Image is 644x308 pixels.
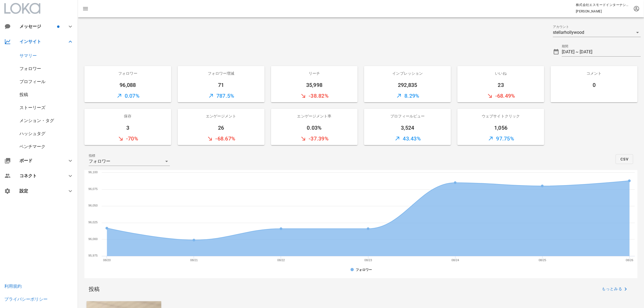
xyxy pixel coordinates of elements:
a: プライバシーポリシー [4,297,48,302]
div: 0.07% [84,89,171,102]
div: フォロワー [89,159,110,164]
text: 96,100 [88,171,98,174]
div: 設定 [19,188,61,194]
a: メンション・タグ [19,118,54,123]
div: メッセージ [19,24,56,29]
text: 96,050 [88,204,98,207]
span: CSV [620,157,629,161]
div: 71 [178,81,265,89]
text: 08/24 [452,258,459,262]
div: -68.49% [457,89,544,102]
div: 1,056 [457,123,544,132]
tspan: フォロワー [356,268,372,272]
div: エンゲージメント率 [271,109,358,123]
div: 投稿 [89,285,100,293]
div: アカウントstellarhollywood [553,28,641,37]
div: -68.67% [178,132,265,145]
div: プロフィールビュー [364,109,451,123]
a: ストーリーズ [19,105,45,110]
text: 08/22 [277,258,285,262]
p: [PERSON_NAME] [576,9,630,14]
text: 08/26 [626,258,633,262]
a: サマリー [19,53,37,58]
div: インプレッション [364,66,451,81]
text: 08/25 [539,258,546,262]
div: ウェブサイトクリック [457,109,544,123]
a: プロフィール [19,79,45,84]
div: ボード [19,158,61,163]
a: ハッシュタグ [19,131,45,136]
span: もっとみる [602,286,629,292]
a: 利用規約 [4,284,22,289]
div: 292,835 [364,81,451,89]
div: エンゲージメント [178,109,265,123]
div: -38.82% [271,89,358,102]
div: 35,998 [271,81,358,89]
text: 08/20 [103,258,111,262]
div: フォロワー [84,66,171,81]
div: 26 [178,123,265,132]
a: フォロワー [19,66,41,71]
text: 96,075 [88,187,98,191]
span: バッジ [57,25,60,28]
text: 96,000 [88,237,98,241]
text: 96,025 [88,221,98,224]
div: 指標フォロワー [89,157,170,166]
div: 97.75% [457,132,544,145]
div: 8.29% [364,89,451,102]
div: リーチ [271,66,358,81]
button: もっとみる [597,284,633,294]
div: 96,088 [84,81,171,89]
div: -37.39% [271,132,358,145]
div: 3 [84,123,171,132]
div: コメント [551,66,638,81]
div: 3,524 [364,123,451,132]
p: 株式会社エスモードインターナショナル [576,2,630,8]
div: 0 [551,81,638,89]
div: -70% [84,132,171,145]
div: 23 [457,81,544,89]
div: インサイト [19,39,61,44]
div: 787.5% [178,89,265,102]
div: stellarhollywood [553,30,584,35]
div: 保存 [84,109,171,123]
div: フォロワー増減 [178,66,265,81]
text: 08/23 [364,258,372,262]
text: 95,975 [88,254,98,257]
div: 0.03% [271,123,358,132]
button: CSV [616,154,633,164]
a: ベンチマーク [19,144,45,149]
div: コネクト [19,173,61,178]
div: 43.43% [364,132,451,145]
div: いいね [457,66,544,81]
text: 08/21 [190,258,198,262]
a: 投稿 [19,92,28,97]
